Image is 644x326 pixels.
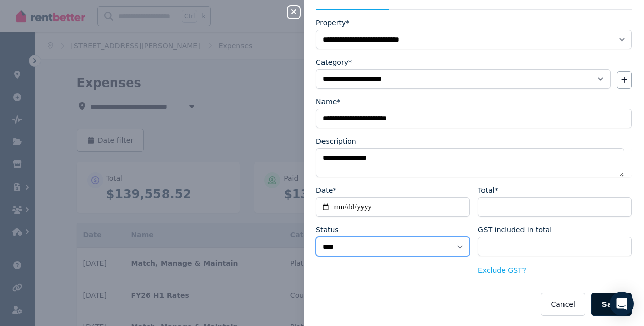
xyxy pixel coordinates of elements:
label: Total* [478,185,498,195]
button: Exclude GST? [478,265,526,275]
label: Property* [316,18,349,28]
label: Status [316,225,339,235]
button: Cancel [541,293,585,316]
label: Date* [316,185,336,195]
label: Description [316,136,356,146]
div: Open Intercom Messenger [610,292,634,316]
label: Name* [316,97,340,107]
label: Category* [316,57,352,67]
button: Save [591,293,632,316]
label: GST included in total [478,225,552,235]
